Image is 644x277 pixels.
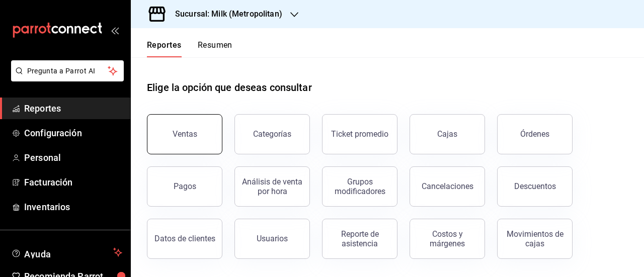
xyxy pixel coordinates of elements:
[147,166,222,207] button: Pagos
[322,166,397,207] button: Grupos modificadores
[331,129,388,139] div: Ticket promedio
[514,181,556,191] div: Descuentos
[497,166,573,207] button: Descuentos
[147,40,182,57] button: Reportes
[147,80,312,95] h1: Elige la opción que deseas consultar
[257,234,288,243] div: Usuarios
[504,229,566,248] div: Movimientos de cajas
[437,128,458,140] div: Cajas
[24,246,109,258] span: Ayuda
[111,26,119,34] button: open_drawer_menu
[520,129,549,139] div: Órdenes
[234,166,310,207] button: Análisis de venta por hora
[24,151,122,164] span: Personal
[322,219,397,259] button: Reporte de asistencia
[422,181,473,191] div: Cancelaciones
[27,66,108,76] span: Pregunta a Parrot AI
[497,114,573,154] button: Órdenes
[410,166,485,207] button: Cancelaciones
[147,114,222,154] button: Ventas
[234,219,310,259] button: Usuarios
[253,129,291,139] div: Categorías
[11,60,124,81] button: Pregunta a Parrot AI
[174,181,196,191] div: Pagos
[173,129,197,139] div: Ventas
[497,219,573,259] button: Movimientos de cajas
[147,40,232,57] div: navigation tabs
[198,40,232,57] button: Resumen
[410,219,485,259] button: Costos y márgenes
[167,8,282,20] h3: Sucursal: Milk (Metropolitan)
[329,177,391,196] div: Grupos modificadores
[24,102,122,115] span: Reportes
[241,177,303,196] div: Análisis de venta por hora
[234,114,310,154] button: Categorías
[7,73,124,83] a: Pregunta a Parrot AI
[410,114,485,154] a: Cajas
[147,219,222,259] button: Datos de clientes
[24,126,122,140] span: Configuración
[154,234,215,243] div: Datos de clientes
[24,175,122,189] span: Facturación
[329,229,391,248] div: Reporte de asistencia
[416,229,478,248] div: Costos y márgenes
[322,114,397,154] button: Ticket promedio
[24,200,122,214] span: Inventarios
